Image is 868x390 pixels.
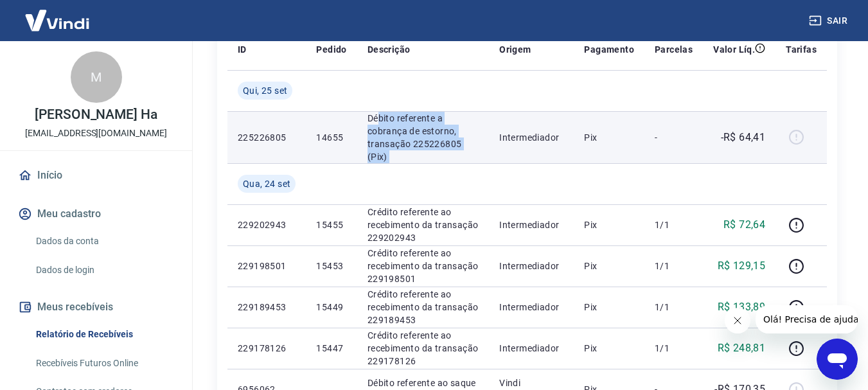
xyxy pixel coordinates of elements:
[723,217,765,233] p: R$ 72,64
[499,43,531,56] p: Origem
[756,305,858,333] iframe: Mensagem da empresa
[238,342,296,355] p: 229178126
[655,43,693,56] p: Parcelas
[15,293,177,321] button: Meus recebíveis
[35,108,157,121] p: [PERSON_NAME] Ha
[718,341,766,356] p: R$ 248,81
[806,9,853,33] button: Sair
[15,1,99,40] img: Vindi
[655,131,693,144] p: -
[718,299,766,315] p: R$ 133,89
[238,260,296,272] p: 229198501
[243,177,290,190] span: Qua, 24 set
[368,288,479,326] p: Crédito referente ao recebimento da transação 229189453
[584,301,634,314] p: Pix
[655,342,693,355] p: 1/1
[31,228,177,254] a: Dados da conta
[786,43,817,56] p: Tarifas
[584,131,634,144] p: Pix
[584,260,634,272] p: Pix
[817,339,858,380] iframe: Botão para abrir a janela de mensagens
[238,43,247,56] p: ID
[655,260,693,272] p: 1/1
[584,43,634,56] p: Pagamento
[584,342,634,355] p: Pix
[31,321,177,348] a: Relatório de Recebíveis
[31,350,177,377] a: Recebíveis Futuros Online
[725,308,750,333] iframe: Fechar mensagem
[238,301,296,314] p: 229189453
[368,247,479,285] p: Crédito referente ao recebimento da transação 229198501
[368,43,411,56] p: Descrição
[368,329,479,368] p: Crédito referente ao recebimento da transação 229178126
[238,218,296,231] p: 229202943
[243,84,287,97] span: Qui, 25 set
[316,218,346,231] p: 15455
[316,43,346,56] p: Pedido
[499,218,563,231] p: Intermediador
[316,260,346,272] p: 15453
[15,200,177,228] button: Meu cadastro
[8,9,108,19] span: Olá! Precisa de ajuda?
[721,130,766,145] p: -R$ 64,41
[368,206,479,244] p: Crédito referente ao recebimento da transação 229202943
[316,342,346,355] p: 15447
[718,258,766,274] p: R$ 129,15
[655,218,693,231] p: 1/1
[499,260,563,272] p: Intermediador
[238,131,296,144] p: 225226805
[584,218,634,231] p: Pix
[713,43,755,56] p: Valor Líq.
[368,112,479,163] p: Débito referente a cobrança de estorno, transação 225226805 (Pix)
[499,131,563,144] p: Intermediador
[31,257,177,283] a: Dados de login
[25,127,167,140] p: [EMAIL_ADDRESS][DOMAIN_NAME]
[71,51,122,103] div: M
[499,301,563,314] p: Intermediador
[15,161,177,190] a: Início
[316,131,346,144] p: 14655
[499,342,563,355] p: Intermediador
[316,301,346,314] p: 15449
[655,301,693,314] p: 1/1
